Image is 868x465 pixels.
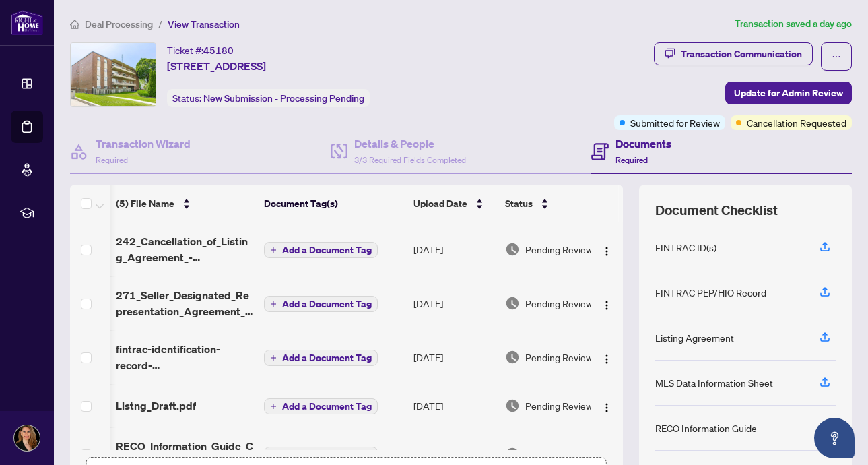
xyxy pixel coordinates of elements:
[655,240,716,255] div: FINTRAC ID(s)
[725,82,852,104] button: Update for Admin Review
[525,296,593,311] span: Pending Review
[282,245,372,255] span: Add a Document Tag
[408,222,500,276] td: [DATE]
[270,247,277,253] span: plus
[655,201,778,220] span: Document Checklist
[264,242,378,258] button: Add a Document Tag
[11,10,43,35] img: logo
[596,443,617,465] button: Logo
[116,287,253,319] span: 271_Seller_Designated_Representation_Agreement_Authority_to_Offer_for_Sale_-_PropTx-[PERSON_NAME]...
[158,16,162,32] li: /
[525,447,593,462] span: Pending Review
[525,242,593,257] span: Pending Review
[203,92,364,104] span: New Submission - Processing Pending
[282,402,372,411] span: Add a Document Tag
[596,239,617,260] button: Logo
[655,285,766,300] div: FINTRAC PEP/HIO Record
[681,43,802,65] div: Transaction Communication
[264,398,378,414] button: Add a Document Tag
[96,155,128,165] span: Required
[282,299,372,309] span: Add a Document Tag
[167,42,234,58] div: Ticket #:
[505,242,520,257] img: Document Status
[655,375,773,390] div: MLS Data Information Sheet
[85,18,153,30] span: Deal Processing
[500,185,614,222] th: Status
[282,353,372,363] span: Add a Document Tag
[747,115,846,130] span: Cancellation Requested
[354,135,466,152] h4: Details & People
[525,350,593,365] span: Pending Review
[505,398,520,413] img: Document Status
[505,196,533,211] span: Status
[615,135,671,152] h4: Documents
[116,341,253,373] span: fintrac-identification-record-[PERSON_NAME]-20250717-114422.pdf
[655,330,734,345] div: Listing Agreement
[655,421,757,435] div: RECO Information Guide
[264,398,378,415] button: Add a Document Tag
[264,296,378,312] button: Add a Document Tag
[601,300,612,311] img: Logo
[70,20,79,29] span: home
[264,350,378,366] button: Add a Document Tag
[167,89,370,107] div: Status:
[601,354,612,365] img: Logo
[270,354,277,361] span: plus
[408,276,500,330] td: [DATE]
[259,185,408,222] th: Document Tag(s)
[116,233,253,266] span: 242_Cancellation_of_Listing_Agreement_-_Authority_to_Offer_for_Sale_-_PropTx-[PERSON_NAME].pdf
[408,330,500,384] td: [DATE]
[408,185,500,222] th: Upload Date
[110,185,259,222] th: (5) File Name
[630,115,720,130] span: Submitted for Review
[601,246,612,257] img: Logo
[264,446,378,464] button: Add a Document Tag
[814,418,855,458] button: Open asap
[505,350,520,365] img: Document Status
[264,447,378,463] button: Add a Document Tag
[596,395,617,416] button: Logo
[734,82,843,104] span: Update for Admin Review
[525,398,593,413] span: Pending Review
[14,425,40,451] img: Profile Icon
[71,43,156,106] img: IMG-C12287408_1.jpg
[654,42,813,65] button: Transaction Communication
[354,155,466,165] span: 3/3 Required Fields Completed
[264,241,378,259] button: Add a Document Tag
[96,135,191,152] h4: Transaction Wizard
[408,384,500,427] td: [DATE]
[596,346,617,368] button: Logo
[264,295,378,313] button: Add a Document Tag
[601,402,612,413] img: Logo
[168,18,240,30] span: View Transaction
[116,196,174,211] span: (5) File Name
[596,292,617,314] button: Logo
[832,52,841,61] span: ellipsis
[282,450,372,460] span: Add a Document Tag
[413,196,467,211] span: Upload Date
[264,349,378,367] button: Add a Document Tag
[615,155,648,165] span: Required
[735,16,852,32] article: Transaction saved a day ago
[270,301,277,307] span: plus
[167,58,266,74] span: [STREET_ADDRESS]
[505,296,520,311] img: Document Status
[203,44,234,57] span: 45180
[505,447,520,462] img: Document Status
[116,398,196,414] span: Listng_Draft.pdf
[270,403,277,410] span: plus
